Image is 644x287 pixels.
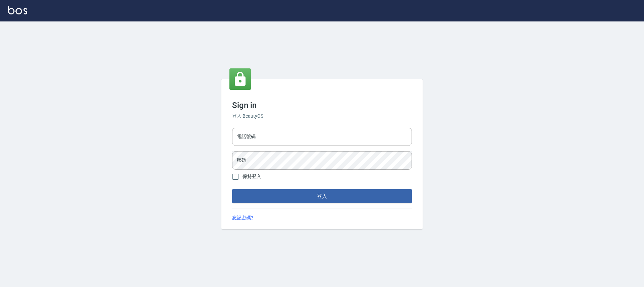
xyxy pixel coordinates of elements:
[232,189,412,203] button: 登入
[8,6,27,14] img: Logo
[232,113,412,120] h6: 登入 BeautyOS
[243,173,261,180] span: 保持登入
[232,214,253,221] a: 忘記密碼?
[232,101,412,110] h3: Sign in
